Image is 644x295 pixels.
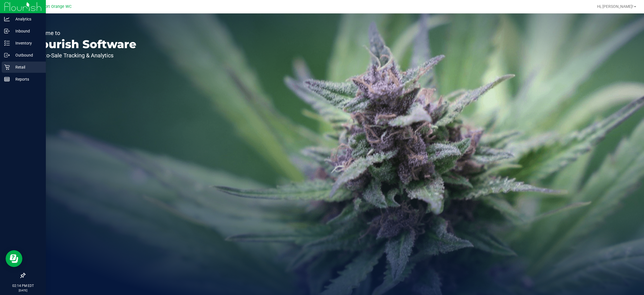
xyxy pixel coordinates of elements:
p: Inventory [10,40,43,46]
p: Flourish Software [30,39,136,50]
inline-svg: Retail [4,64,10,70]
p: Analytics [10,16,43,22]
inline-svg: Outbound [4,52,10,58]
span: Hi, [PERSON_NAME]! [597,4,633,9]
inline-svg: Analytics [4,16,10,22]
p: Inbound [10,28,43,34]
inline-svg: Reports [4,76,10,82]
p: Seed-to-Sale Tracking & Analytics [30,53,136,58]
p: Reports [10,76,43,83]
inline-svg: Inbound [4,28,10,34]
p: Outbound [10,52,43,58]
p: Welcome to [30,30,136,36]
iframe: Resource center [6,250,22,267]
p: [DATE] [3,288,43,292]
p: Retail [10,64,43,71]
p: 02:14 PM EDT [3,283,43,288]
inline-svg: Inventory [4,40,10,46]
span: Port Orange WC [42,4,72,9]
